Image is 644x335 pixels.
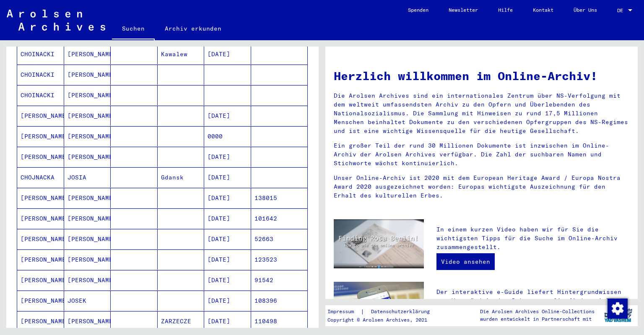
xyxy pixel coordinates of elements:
[204,229,251,249] mat-cell: [DATE]
[64,106,111,126] mat-cell: [PERSON_NAME]
[64,249,111,270] mat-cell: [PERSON_NAME]
[436,225,629,252] p: In einem kurzen Video haben wir für Sie die wichtigsten Tipps für die Suche im Online-Archiv zusa...
[251,208,308,229] mat-cell: 101642
[204,270,251,290] mat-cell: [DATE]
[480,315,595,323] p: wurden entwickelt in Partnerschaft mit
[364,307,440,316] a: Datenschutzerklärung
[334,67,629,85] h1: Herzlich willkommen im Online-Archiv!
[64,270,111,290] mat-cell: [PERSON_NAME]
[436,288,629,332] p: Der interaktive e-Guide liefert Hintergrundwissen zum Verständnis der Dokumente. Sie finden viele...
[204,44,251,64] mat-cell: [DATE]
[327,316,440,324] p: Copyright © Arolsen Archives, 2021
[204,147,251,167] mat-cell: [DATE]
[251,229,308,249] mat-cell: 52663
[158,167,205,187] mat-cell: Gdansk
[64,291,111,311] mat-cell: JOSEK
[204,188,251,208] mat-cell: [DATE]
[204,249,251,270] mat-cell: [DATE]
[204,126,251,146] mat-cell: 0000
[204,167,251,187] mat-cell: [DATE]
[158,44,205,64] mat-cell: Kawalew
[608,299,628,319] img: Zustimmung ändern
[17,106,64,126] mat-cell: [PERSON_NAME]
[7,10,105,31] img: Arolsen_neg.svg
[17,249,64,270] mat-cell: [PERSON_NAME]
[17,147,64,167] mat-cell: [PERSON_NAME]
[436,253,495,270] a: Video ansehen
[204,208,251,229] mat-cell: [DATE]
[64,44,111,64] mat-cell: [PERSON_NAME]
[17,270,64,290] mat-cell: [PERSON_NAME]
[617,8,626,13] span: DE
[64,167,111,187] mat-cell: JOSIA
[251,311,308,331] mat-cell: 110498
[251,270,308,290] mat-cell: 91542
[204,291,251,311] mat-cell: [DATE]
[64,229,111,249] mat-cell: [PERSON_NAME]
[204,106,251,126] mat-cell: [DATE]
[17,65,64,85] mat-cell: CHOINACKI
[480,308,595,315] p: Die Arolsen Archives Online-Collections
[17,44,64,64] mat-cell: CHOINACKI
[334,174,629,200] p: Unser Online-Archiv ist 2020 mit dem European Heritage Award / Europa Nostra Award 2020 ausgezeic...
[17,208,64,229] mat-cell: [PERSON_NAME]
[17,229,64,249] mat-cell: [PERSON_NAME]
[17,85,64,105] mat-cell: CHOINACKI
[64,65,111,85] mat-cell: [PERSON_NAME]
[155,18,231,39] a: Archiv erkunden
[64,85,111,105] mat-cell: [PERSON_NAME]
[64,126,111,146] mat-cell: [PERSON_NAME]
[334,141,629,168] p: Ein großer Teil der rund 30 Millionen Dokumente ist inzwischen im Online-Archiv der Arolsen Archi...
[17,188,64,208] mat-cell: [PERSON_NAME]
[334,91,629,135] p: Die Arolsen Archives sind ein internationales Zentrum über NS-Verfolgung mit dem weltweit umfasse...
[17,167,64,187] mat-cell: CHOJNACKA
[64,147,111,167] mat-cell: [PERSON_NAME]
[251,188,308,208] mat-cell: 138015
[64,208,111,229] mat-cell: [PERSON_NAME]
[64,188,111,208] mat-cell: [PERSON_NAME]
[251,249,308,270] mat-cell: 123523
[327,307,361,316] a: Impressum
[112,18,155,40] a: Suchen
[204,311,251,331] mat-cell: [DATE]
[17,291,64,311] mat-cell: [PERSON_NAME]
[17,126,64,146] mat-cell: [PERSON_NAME]
[334,219,424,268] img: video.jpg
[251,291,308,311] mat-cell: 108396
[158,311,205,331] mat-cell: ZARZECZE
[602,305,634,326] img: yv_logo.png
[327,307,440,316] div: |
[64,311,111,331] mat-cell: [PERSON_NAME]
[17,311,64,331] mat-cell: [PERSON_NAME]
